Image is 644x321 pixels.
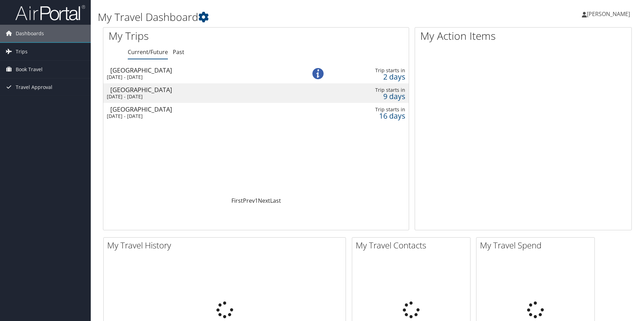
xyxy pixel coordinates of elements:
[415,29,632,43] h1: My Action Items
[15,5,85,21] img: airportal-logo.png
[356,239,470,251] h2: My Travel Contacts
[107,94,290,100] div: [DATE] - [DATE]
[16,25,44,42] span: Dashboards
[312,68,324,79] img: alert-flat-solid-info.png
[341,113,405,119] div: 16 days
[110,106,294,112] div: [GEOGRAPHIC_DATA]
[341,74,405,80] div: 2 days
[107,74,290,80] div: [DATE] - [DATE]
[110,87,294,93] div: [GEOGRAPHIC_DATA]
[16,43,28,60] span: Trips
[341,67,405,74] div: Trip starts in
[107,239,346,251] h2: My Travel History
[16,79,52,96] span: Travel Approval
[16,61,43,78] span: Book Travel
[128,48,168,56] a: Current/Future
[255,197,258,204] a: 1
[109,29,276,43] h1: My Trips
[231,197,243,204] a: First
[110,67,294,73] div: [GEOGRAPHIC_DATA]
[582,3,637,24] a: [PERSON_NAME]
[341,87,405,93] div: Trip starts in
[243,197,255,204] a: Prev
[480,239,594,251] h2: My Travel Spend
[341,106,405,113] div: Trip starts in
[258,197,270,204] a: Next
[587,10,630,18] span: [PERSON_NAME]
[173,48,184,56] a: Past
[98,10,457,24] h1: My Travel Dashboard
[341,93,405,99] div: 9 days
[107,113,290,119] div: [DATE] - [DATE]
[270,197,281,204] a: Last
